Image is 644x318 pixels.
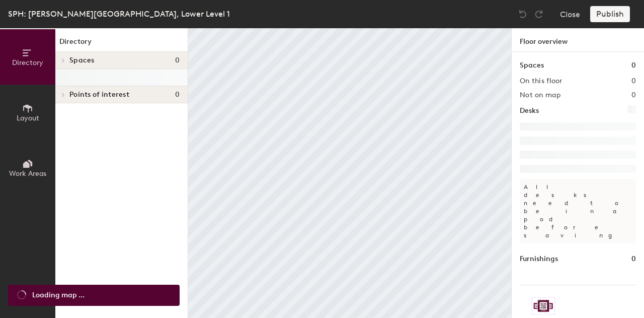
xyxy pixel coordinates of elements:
h1: Floor overview [512,28,644,52]
h1: 0 [631,253,636,265]
span: Spaces [69,56,95,65]
span: Points of interest [69,91,129,99]
h2: Not on map [520,91,560,99]
h2: On this floor [520,77,562,85]
p: All desks need to be in a pod before saving [520,179,636,243]
h1: Desks [520,105,539,116]
h2: 0 [631,91,636,99]
span: Layout [17,114,39,122]
h2: 0 [631,77,636,85]
span: 0 [175,56,180,65]
span: Loading map ... [32,290,85,301]
h1: Furnishings [520,253,558,265]
span: 0 [175,91,180,99]
button: Close [560,6,580,22]
canvas: Map [188,28,511,318]
img: Sticker logo [532,297,555,314]
div: SPH: [PERSON_NAME][GEOGRAPHIC_DATA], Lower Level 1 [8,8,230,20]
img: Undo [518,9,528,19]
span: Directory [12,58,43,67]
h1: Spaces [520,60,544,71]
img: Redo [534,9,544,19]
h1: 0 [631,60,636,71]
h1: Directory [55,36,188,52]
span: Work Areas [9,169,46,178]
